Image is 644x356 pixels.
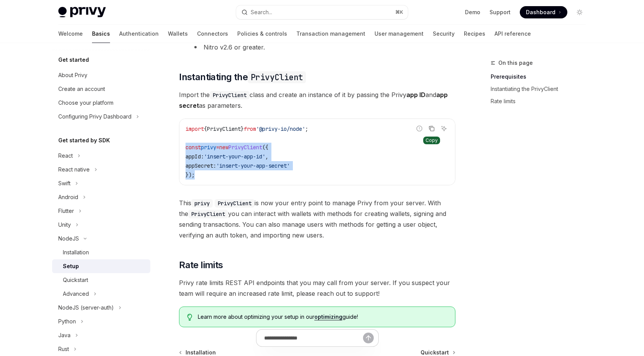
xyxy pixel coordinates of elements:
button: Toggle Rust section [52,342,150,356]
a: Choose your platform [52,96,150,110]
button: Toggle React section [52,149,150,163]
span: This is now your entry point to manage Privy from your server. With the you can interact with wal... [179,198,455,241]
span: PrivyClient [207,125,241,132]
span: , [265,153,268,160]
a: Security [433,25,455,43]
span: ⌘ K [395,9,403,15]
button: Toggle Advanced section [52,287,150,301]
a: About Privy [52,68,150,82]
div: Swift [58,179,71,188]
div: Choose your platform [58,98,113,107]
span: Instantiating the [179,71,306,83]
a: optimizing [314,313,342,320]
input: Ask a question... [264,330,363,346]
span: Learn more about optimizing your setup in our guide! [198,313,447,321]
div: Java [58,331,71,340]
div: About Privy [58,71,87,80]
a: Create an account [52,82,150,96]
h5: Get started by SDK [58,136,110,145]
a: Dashboard [520,6,567,18]
div: Installation [63,248,89,257]
h5: Get started [58,55,89,64]
div: Python [58,317,76,326]
span: import [186,125,204,132]
a: Wallets [168,25,188,43]
button: Toggle NodeJS section [52,232,150,246]
a: Quickstart [52,273,150,287]
span: privy [201,144,216,151]
div: Quickstart [63,275,88,285]
button: Toggle Android section [52,190,150,204]
li: Nitro v2.6 or greater. [191,42,455,53]
div: Copy [423,137,440,144]
div: Setup [63,262,79,271]
span: On this page [498,58,533,68]
div: Flutter [58,206,74,216]
span: { [204,125,207,132]
strong: app ID [406,91,426,99]
button: Toggle Configuring Privy Dashboard section [52,110,150,124]
span: from [244,125,256,132]
div: Android [58,193,78,202]
button: Toggle Swift section [52,176,150,190]
button: Toggle React native section [52,163,150,176]
span: Privy rate limits REST API endpoints that you may call from your server. If you suspect your team... [179,277,455,299]
code: PrivyClient [188,210,228,218]
a: Installation [52,246,150,259]
span: '@privy-io/node' [256,125,305,132]
span: appSecret: [186,162,216,169]
code: PrivyClient [210,91,250,99]
button: Ask AI [439,124,449,133]
a: Transaction management [296,25,365,43]
code: PrivyClient [248,71,306,83]
a: Setup [52,259,150,273]
a: Authentication [119,25,159,43]
span: ; [305,125,308,132]
svg: Tip [187,314,192,321]
div: Configuring Privy Dashboard [58,112,131,121]
span: Rate limits [179,259,223,271]
a: Policies & controls [237,25,287,43]
a: Recipes [464,25,485,43]
a: Support [490,8,511,16]
span: }); [186,171,195,178]
a: Connectors [197,25,228,43]
span: } [241,125,244,132]
span: 'insert-your-app-secret' [216,162,290,169]
button: Copy the contents from the code block [427,124,437,133]
button: Toggle Python section [52,315,150,328]
a: Rate limits [491,95,592,107]
div: Advanced [63,289,89,298]
span: new [219,144,228,151]
button: Report incorrect code [414,124,424,133]
button: Send message [363,333,374,343]
code: PrivyClient [215,199,255,208]
span: Dashboard [526,8,555,16]
a: Basics [92,25,110,43]
button: Toggle Java section [52,328,150,342]
a: Welcome [58,25,83,43]
span: 'insert-your-app-id' [204,153,265,160]
div: NodeJS [58,234,79,243]
code: privy [191,199,213,208]
button: Toggle Flutter section [52,204,150,218]
span: = [216,144,219,151]
button: Toggle Unity section [52,218,150,232]
button: Toggle dark mode [573,6,586,18]
button: Toggle NodeJS (server-auth) section [52,301,150,315]
div: Search... [251,8,272,17]
div: Create an account [58,84,105,94]
div: React [58,151,73,160]
span: ({ [262,144,268,151]
a: Instantiating the PrivyClient [491,83,592,95]
a: API reference [495,25,531,43]
span: PrivyClient [228,144,262,151]
a: Demo [465,8,480,16]
a: User management [375,25,424,43]
div: React native [58,165,90,174]
a: Prerequisites [491,71,592,83]
div: Unity [58,220,71,229]
button: Open search [236,5,408,19]
span: const [186,144,201,151]
div: Rust [58,344,69,354]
